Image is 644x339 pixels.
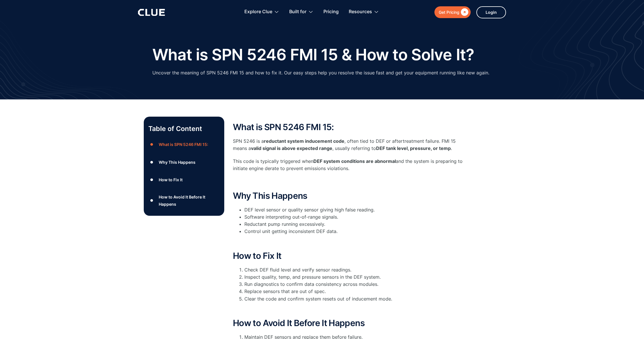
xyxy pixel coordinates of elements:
[152,69,489,76] p: Uncover the meaning of SPN 5246 FMI 15 and how to fix it. Our easy steps help you resolve the iss...
[323,3,339,21] a: Pricing
[476,6,506,18] a: Login
[159,193,220,208] div: How to Avoid It Before It Happens
[244,3,272,21] div: Explore Clue
[148,176,220,184] a: ●How to Fix It
[244,228,463,235] li: Control unit getting inconsistent DEF data.
[159,141,208,148] div: What is SPN 5246 FMI 15:
[233,158,463,172] p: This code is typically triggered when and the system is preparing to initiate engine derate to pr...
[233,251,463,261] h2: How to Fix It
[233,318,463,328] h2: How to Avoid It Before It Happens
[233,191,463,201] h2: Why This Happens
[289,3,313,21] div: Built for
[159,176,183,183] div: How to Fix It
[264,138,344,144] strong: reductant system inducement code
[244,273,463,281] li: Inspect quality, temp, and pressure sensors in the DEF system.
[148,140,155,149] div: ●
[148,140,220,149] a: ●What is SPN 5246 FMI 15:
[244,288,463,295] li: Replace sensors that are out of spec.
[148,193,220,208] a: ●How to Avoid It Before It Happens
[349,3,372,21] div: Resources
[244,281,463,288] li: Run diagnostics to confirm data consistency across modules.
[244,295,463,303] li: Clear the code and confirm system resets out of inducement mode.
[244,213,463,221] li: Software interpreting out-of-range signals.
[376,145,451,151] strong: DEF tank level, pressure, or temp
[233,238,463,245] p: ‍
[251,145,332,151] strong: valid signal is above expected range
[148,196,155,205] div: ●
[152,46,474,63] h1: What is SPN 5246 FMI 15 & How to Solve It?
[244,266,463,273] li: Check DEF fluid level and verify sensor readings.
[233,178,463,185] p: ‍
[233,138,463,152] p: SPN 5246 is a , often tied to DEF or aftertreatment failure. FMI 15 means a , usually referring to .
[244,3,279,21] div: Explore Clue
[148,176,155,184] div: ●
[439,9,459,16] div: Get Pricing
[148,124,220,133] p: Table of Content
[434,6,471,18] a: Get Pricing
[148,158,220,166] a: ●Why This Happens
[459,9,468,16] div: 
[233,122,463,132] h2: What is SPN 5246 FMI 15:
[313,158,396,164] strong: DEF system conditions are abnormal
[159,159,195,166] div: Why This Happens
[349,3,379,21] div: Resources
[289,3,306,21] div: Built for
[244,206,463,213] li: DEF level sensor or quality sensor giving high false reading.
[148,158,155,166] div: ●
[233,305,463,313] p: ‍
[244,221,463,228] li: Reductant pump running excessively.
